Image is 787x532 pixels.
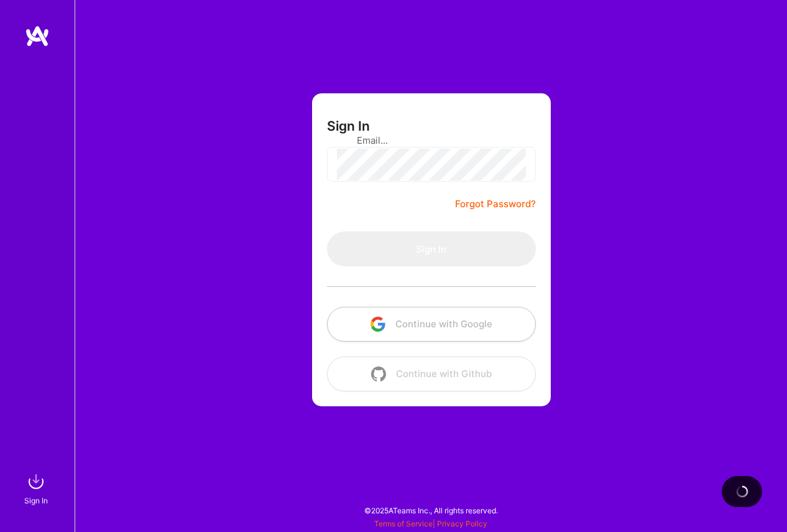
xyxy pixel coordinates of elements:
[455,197,536,212] a: Forgot Password?
[437,519,487,528] a: Privacy Policy
[26,469,48,507] a: sign inSign In
[25,25,50,47] img: logo
[733,483,750,500] img: loading
[327,231,536,266] button: Sign In
[24,494,48,507] div: Sign In
[75,495,787,526] div: © 2025 ATeams Inc., All rights reserved.
[327,307,536,342] button: Continue with Google
[327,118,370,134] h3: Sign In
[24,469,48,494] img: sign in
[327,357,536,391] button: Continue with Github
[357,124,506,156] input: Email...
[374,519,487,528] span: |
[370,317,385,332] img: icon
[371,366,386,381] img: icon
[374,519,433,528] a: Terms of Service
